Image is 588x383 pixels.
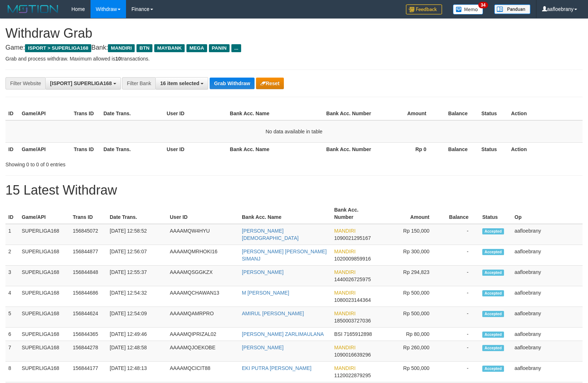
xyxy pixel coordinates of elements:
td: 156844624 [70,307,107,328]
th: Bank Acc. Number [331,203,381,224]
td: AAAAMQSGGKZX [167,266,239,286]
td: AAAAMQW4HYU [167,224,239,245]
td: [DATE] 12:49:46 [107,328,167,341]
span: MANDIRI [334,345,356,350]
th: Amount [381,203,440,224]
a: [PERSON_NAME][DEMOGRAPHIC_DATA] [242,228,299,241]
th: Bank Acc. Number [323,107,375,120]
div: Filter Website [5,77,45,89]
td: aafloebrany [512,341,583,362]
td: SUPERLIGA168 [19,341,70,362]
td: SUPERLIGA168 [19,328,70,341]
th: Bank Acc. Name [239,203,331,224]
span: Accepted [482,366,504,372]
a: [PERSON_NAME] [PERSON_NAME] SIMANJ [242,249,327,262]
h1: Withdraw Grab [5,26,583,41]
th: Rp 0 [375,142,437,156]
td: - [440,362,479,382]
td: [DATE] 12:48:13 [107,362,167,382]
td: Rp 80,000 [381,328,440,341]
span: Copy 1440026725975 to clipboard [334,276,371,282]
td: aafloebrany [512,307,583,328]
a: [PERSON_NAME] ZARLIMAULANA [242,331,324,337]
th: ID [5,107,19,120]
button: [ISPORT] SUPERLIGA168 [45,77,121,89]
span: Accepted [482,290,504,296]
td: - [440,224,479,245]
span: Accepted [482,332,504,338]
span: MANDIRI [334,269,356,275]
img: panduan.png [494,4,530,14]
td: - [440,266,479,286]
img: MOTION_logo.png [5,4,60,14]
p: Grab and process withdraw. Maximum allowed is transactions. [5,55,583,62]
div: Showing 0 to 0 of 0 entries [5,158,240,168]
td: Rp 150,000 [381,224,440,245]
a: [PERSON_NAME] [242,269,283,275]
span: Copy 1080023144364 to clipboard [334,297,371,303]
th: Action [508,142,583,156]
th: Amount [375,107,437,120]
td: 2 [5,245,19,266]
span: Copy 7165912898 to clipboard [344,331,372,337]
td: - [440,245,479,266]
td: 156844848 [70,266,107,286]
span: MEGA [186,44,207,52]
span: Copy 1850003727036 to clipboard [334,318,371,324]
h1: 15 Latest Withdraw [5,183,583,197]
td: [DATE] 12:54:09 [107,307,167,328]
span: ... [231,44,241,52]
td: - [440,286,479,307]
td: No data available in table [5,120,583,143]
th: Date Trans. [101,107,164,120]
td: SUPERLIGA168 [19,224,70,245]
div: Filter Bank [122,77,155,89]
td: 156844877 [70,245,107,266]
span: Accepted [482,228,504,234]
td: 7 [5,341,19,362]
td: Rp 500,000 [381,362,440,382]
span: MANDIRI [334,311,356,316]
span: MANDIRI [334,290,356,296]
th: Game/API [19,107,71,120]
th: Game/API [19,142,71,156]
th: Date Trans. [101,142,164,156]
th: ID [5,203,19,224]
button: 16 item selected [155,77,208,89]
span: Copy 1090021295167 to clipboard [334,235,371,241]
td: SUPERLIGA168 [19,266,70,286]
td: AAAAMQCHAWAN13 [167,286,239,307]
td: SUPERLIGA168 [19,286,70,307]
td: [DATE] 12:56:07 [107,245,167,266]
span: Copy 1120022879295 to clipboard [334,372,371,378]
span: Accepted [482,249,504,255]
td: - [440,328,479,341]
th: Balance [440,203,479,224]
td: 156845072 [70,224,107,245]
td: SUPERLIGA168 [19,307,70,328]
th: Trans ID [71,107,101,120]
strong: 10 [115,56,121,62]
th: Trans ID [71,142,101,156]
td: Rp 260,000 [381,341,440,362]
span: MAYBANK [154,44,185,52]
td: aafloebrany [512,286,583,307]
td: AAAAMQCICIT88 [167,362,239,382]
td: aafloebrany [512,224,583,245]
a: M [PERSON_NAME] [242,290,289,296]
td: aafloebrany [512,266,583,286]
td: AAAAMQAMRPRO [167,307,239,328]
img: Button%20Memo.svg [453,4,483,14]
th: Op [512,203,583,224]
td: 156844365 [70,328,107,341]
span: 34 [478,2,488,8]
span: 16 item selected [160,80,199,86]
td: 156844686 [70,286,107,307]
a: AMIRUL [PERSON_NAME] [242,311,304,316]
td: - [440,341,479,362]
td: Rp 294,823 [381,266,440,286]
td: 5 [5,307,19,328]
a: EKI PUTRA [PERSON_NAME] [242,365,311,371]
span: MANDIRI [108,44,135,52]
span: BTN [136,44,152,52]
